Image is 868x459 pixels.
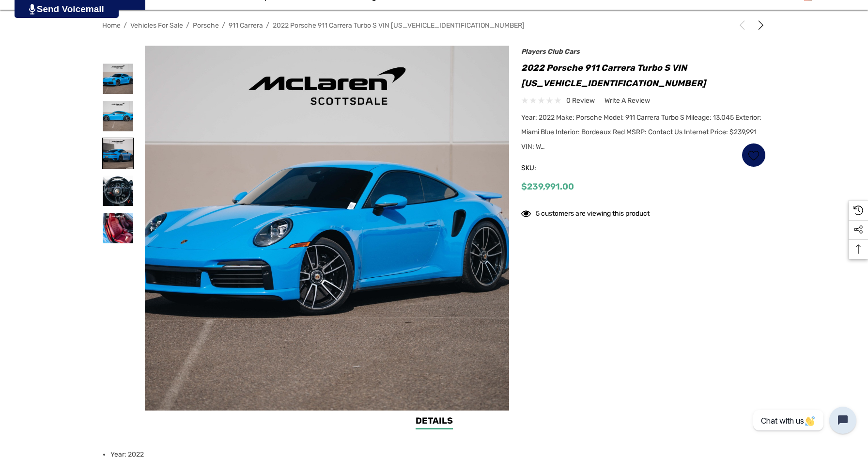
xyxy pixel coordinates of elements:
[737,20,751,30] a: Previous
[752,20,766,30] a: Next
[103,213,133,243] img: 2022 Porsche 911 Carrera Turbo S VIN WP0AD2A99NS254190
[103,63,133,94] img: 2022 Porsche 911 Carrera Turbo S VIN WP0AD2A99NS254190
[521,205,650,220] div: 5 customers are viewing this product
[853,206,863,215] svg: Recently Viewed
[521,181,574,192] span: $239,991.00
[229,21,263,30] a: 911 Carrera
[853,225,863,235] svg: Social Media
[566,95,595,107] span: 0 review
[748,150,759,161] svg: Wish List
[29,4,35,15] img: PjwhLS0gR2VuZXJhdG9yOiBHcmF2aXQuaW8gLS0+PHN2ZyB4bWxucz0iaHR0cDovL3d3dy53My5vcmcvMjAwMC9zdmciIHhtb...
[604,96,650,105] span: Write a Review
[102,17,766,34] nav: Breadcrumb
[849,244,868,254] svg: Top
[742,143,766,167] a: Wish List
[103,175,133,206] img: 2022 Porsche 911 Carrera Turbo S VIN WP0AD2A99NS254190
[193,21,219,30] a: Porsche
[273,21,525,30] a: 2022 Porsche 911 Carrera Turbo S VIN [US_VEHICLE_IDENTIFICATION_NUMBER]
[416,414,453,429] a: Details
[102,21,121,30] a: Home
[521,47,580,56] a: Players Club Cars
[604,95,650,107] a: Write a Review
[130,21,183,30] a: Vehicles For Sale
[521,161,570,175] span: SKU:
[521,60,766,91] h1: 2022 Porsche 911 Carrera Turbo S VIN [US_VEHICLE_IDENTIFICATION_NUMBER]
[521,113,761,151] span: Year: 2022 Make: Porsche Model: 911 Carrera Turbo S Mileage: 13,045 Exterior: Miami Blue Interior...
[103,101,133,131] img: 2022 Porsche 911 Carrera Turbo S VIN WP0AD2A99NS254190
[103,138,133,169] img: 2022 Porsche 911 Carrera Turbo S VIN WP0AD2A99NS254190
